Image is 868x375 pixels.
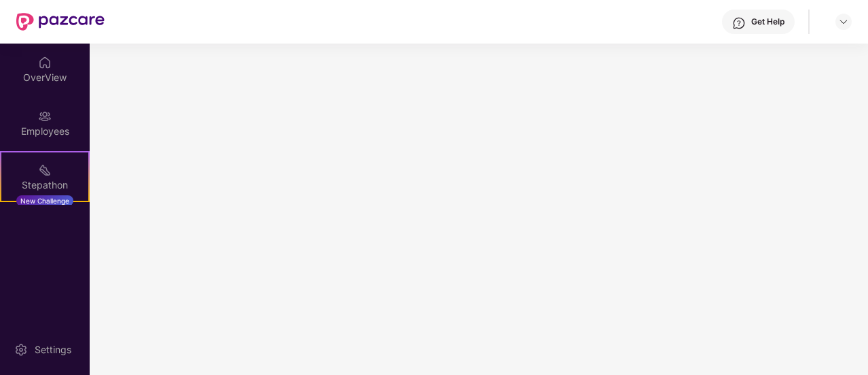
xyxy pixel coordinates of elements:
[751,16,784,27] div: Get Help
[31,343,75,357] div: Settings
[38,163,52,177] img: svg+xml;base64,PHN2ZyB4bWxucz0iaHR0cDovL3d3dy53My5vcmcvMjAwMC9zdmciIHdpZHRoPSIyMSIgaGVpZ2h0PSIyMC...
[16,195,73,206] div: New Challenge
[732,16,746,30] img: svg+xml;base64,PHN2ZyBpZD0iSGVscC0zMngzMiIgeG1sbnM9Imh0dHA6Ly93d3cudzMub3JnLzIwMDAvc3ZnIiB3aWR0aD...
[1,178,88,192] div: Stepathon
[38,56,52,69] img: svg+xml;base64,PHN2ZyBpZD0iSG9tZSIgeG1sbnM9Imh0dHA6Ly93d3cudzMub3JnLzIwMDAvc3ZnIiB3aWR0aD0iMjAiIG...
[14,343,28,357] img: svg+xml;base64,PHN2ZyBpZD0iU2V0dGluZy0yMHgyMCIgeG1sbnM9Imh0dHA6Ly93d3cudzMub3JnLzIwMDAvc3ZnIiB3aW...
[16,13,105,31] img: New Pazcare Logo
[38,110,52,123] img: svg+xml;base64,PHN2ZyBpZD0iRW1wbG95ZWVzIiB4bWxucz0iaHR0cDovL3d3dy53My5vcmcvMjAwMC9zdmciIHdpZHRoPS...
[838,16,849,27] img: svg+xml;base64,PHN2ZyBpZD0iRHJvcGRvd24tMzJ4MzIiIHhtbG5zPSJodHRwOi8vd3d3LnczLm9yZy8yMDAwL3N2ZyIgd2...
